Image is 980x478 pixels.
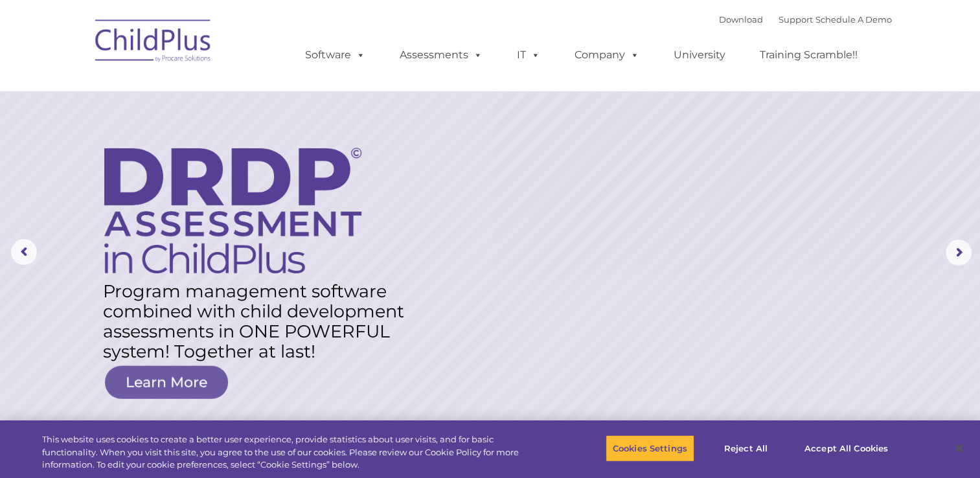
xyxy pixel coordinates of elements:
[661,42,738,68] a: University
[180,139,235,148] span: Phone number
[719,14,892,25] font: |
[42,433,539,472] div: This website uses cookies to create a better user experience, provide statistics about user visit...
[103,281,416,361] rs-layer: Program management software combined with child development assessments in ONE POWERFUL system! T...
[705,435,786,462] button: Reject All
[747,42,871,68] a: Training Scramble!!
[945,434,974,462] button: Close
[89,10,218,75] img: ChildPlus by Procare Solutions
[387,42,496,68] a: Assessments
[504,42,553,68] a: IT
[815,14,892,25] a: Schedule A Demo
[606,435,694,462] button: Cookies Settings
[180,85,220,95] span: Last name
[292,42,378,68] a: Software
[104,148,361,273] img: DRDP Assessment in ChildPlus
[105,366,228,399] a: Learn More
[797,435,895,462] button: Accept All Cookies
[562,42,652,68] a: Company
[779,14,813,25] a: Support
[719,14,763,25] a: Download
